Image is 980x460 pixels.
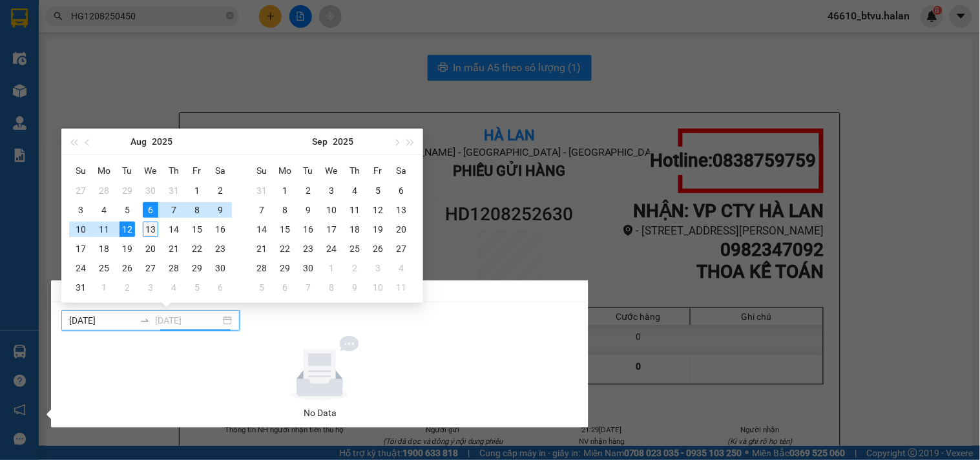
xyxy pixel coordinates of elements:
[16,88,193,131] b: GỬI : VP [GEOGRAPHIC_DATA]
[343,160,366,181] th: Th
[120,183,135,198] div: 29
[393,183,409,198] div: 6
[273,278,297,297] td: 2025-10-06
[297,239,320,258] td: 2025-09-23
[209,239,232,258] td: 2025-08-23
[73,241,89,256] div: 17
[120,241,135,256] div: 19
[116,181,139,200] td: 2025-07-29
[69,220,92,239] td: 2025-08-10
[254,202,269,218] div: 7
[393,280,409,295] div: 11
[370,280,386,295] div: 10
[213,183,228,198] div: 2
[162,239,185,258] td: 2025-08-21
[393,260,409,276] div: 4
[343,239,366,258] td: 2025-09-25
[390,258,413,278] td: 2025-10-04
[140,315,150,326] span: swap-right
[209,220,232,239] td: 2025-08-16
[390,181,413,200] td: 2025-09-06
[324,202,339,218] div: 10
[297,258,320,278] td: 2025-09-30
[96,222,112,237] div: 11
[189,241,205,256] div: 22
[96,260,112,276] div: 25
[189,202,205,218] div: 8
[139,181,162,200] td: 2025-07-30
[273,258,297,278] td: 2025-09-29
[69,278,92,297] td: 2025-08-31
[116,258,139,278] td: 2025-08-26
[96,202,112,218] div: 4
[277,202,293,218] div: 8
[209,160,232,181] th: Sa
[92,239,116,258] td: 2025-08-18
[139,220,162,239] td: 2025-08-13
[166,280,182,295] div: 4
[189,222,205,237] div: 15
[189,280,205,295] div: 5
[166,222,182,237] div: 14
[189,260,205,276] div: 29
[250,278,273,297] td: 2025-10-05
[300,241,316,256] div: 23
[120,260,135,276] div: 26
[162,278,185,297] td: 2025-09-04
[143,222,158,237] div: 13
[343,200,366,220] td: 2025-09-11
[139,160,162,181] th: We
[69,200,92,220] td: 2025-08-03
[297,220,320,239] td: 2025-09-16
[347,260,362,276] div: 2
[213,222,228,237] div: 16
[139,239,162,258] td: 2025-08-20
[16,16,113,81] img: logo.jpg
[166,241,182,256] div: 21
[277,280,293,295] div: 6
[320,258,343,278] td: 2025-10-01
[393,222,409,237] div: 20
[277,241,293,256] div: 22
[162,200,185,220] td: 2025-08-07
[343,181,366,200] td: 2025-09-04
[73,222,89,237] div: 10
[209,181,232,200] td: 2025-08-02
[209,200,232,220] td: 2025-08-09
[273,220,297,239] td: 2025-09-15
[273,239,297,258] td: 2025-09-22
[320,239,343,258] td: 2025-09-24
[92,200,116,220] td: 2025-08-04
[343,220,366,239] td: 2025-09-18
[390,220,413,239] td: 2025-09-20
[300,183,316,198] div: 2
[254,183,269,198] div: 31
[324,260,339,276] div: 1
[213,202,228,218] div: 9
[343,278,366,297] td: 2025-10-09
[189,183,205,198] div: 1
[333,129,353,154] button: 2025
[250,239,273,258] td: 2025-09-21
[67,406,573,420] div: No Data
[116,200,139,220] td: 2025-08-05
[300,222,316,237] div: 16
[370,222,386,237] div: 19
[92,181,116,200] td: 2025-07-28
[320,200,343,220] td: 2025-09-10
[213,280,228,295] div: 6
[366,278,390,297] td: 2025-10-10
[390,200,413,220] td: 2025-09-13
[143,183,158,198] div: 30
[143,280,158,295] div: 3
[120,280,135,295] div: 2
[155,313,220,328] input: Đến ngày
[320,181,343,200] td: 2025-09-03
[209,258,232,278] td: 2025-08-30
[73,183,89,198] div: 27
[390,278,413,297] td: 2025-10-11
[69,313,134,328] input: Từ ngày
[273,160,297,181] th: Mo
[370,241,386,256] div: 26
[324,280,339,295] div: 8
